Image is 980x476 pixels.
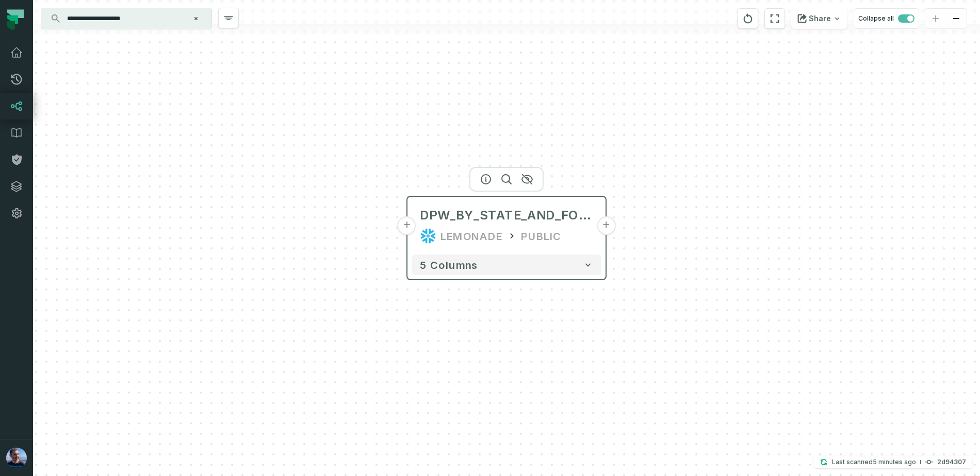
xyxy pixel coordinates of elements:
div: DPW_BY_STATE_AND_FORM [420,207,593,224]
button: + [597,216,615,235]
h4: 2d94307 [937,459,966,465]
relative-time: Sep 11, 2025, 10:50 AM EDT [873,458,916,466]
button: zoom out [946,9,967,29]
button: Collapse all [854,8,919,29]
p: Last scanned [832,457,916,467]
div: LEMONADE [440,228,502,244]
img: avatar of Tal Kurnas [6,448,27,468]
span: 5 columns [420,259,478,271]
div: PUBLIC [521,228,561,244]
button: Clear search query [191,13,201,24]
button: + [398,216,416,235]
button: Last scanned[DATE] 10:50:35 AM2d94307 [813,456,972,468]
button: Share [791,8,847,29]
